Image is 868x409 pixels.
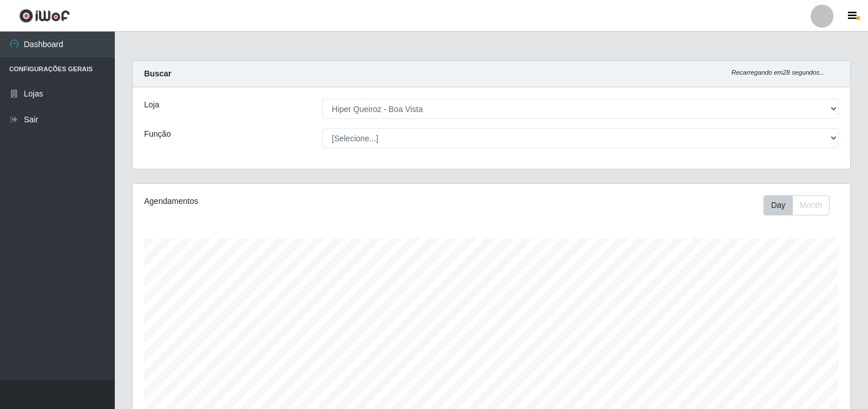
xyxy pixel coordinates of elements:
button: Day [764,195,793,215]
i: Recarregando em 28 segundos... [731,69,825,76]
button: Month [792,195,830,215]
strong: Buscar [144,69,171,78]
label: Função [144,128,171,140]
img: CoreUI Logo [19,9,70,23]
label: Loja [144,99,159,111]
div: First group [764,195,830,215]
div: Toolbar with button groups [764,195,839,215]
div: Agendamentos [144,195,424,207]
